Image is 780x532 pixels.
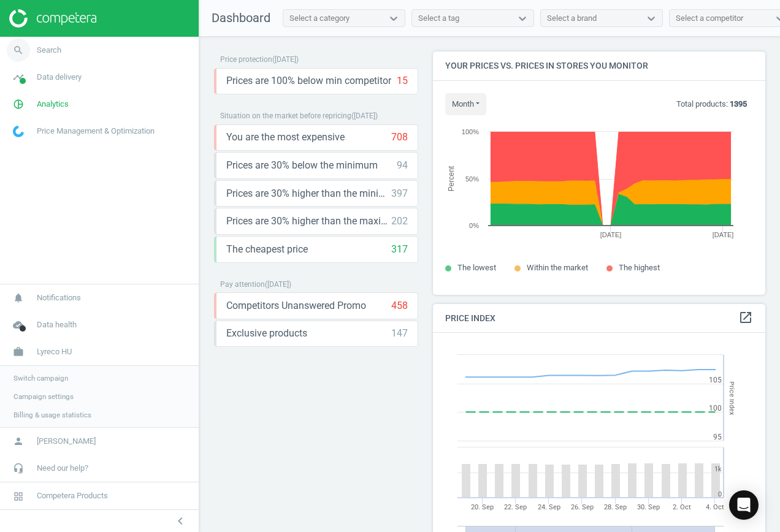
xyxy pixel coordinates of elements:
[391,131,408,144] div: 708
[527,263,588,272] span: Within the market
[391,187,408,200] div: 397
[728,381,736,415] tspan: Price Index
[713,433,722,441] text: 95
[226,299,366,313] span: Competitors Unanswered Promo
[7,340,30,363] i: work
[673,503,691,511] tspan: 2. Oct
[418,13,459,24] div: Select a tag
[7,93,30,116] i: pie_chart_outlined
[445,93,486,115] button: month
[226,243,308,256] span: The cheapest price
[391,243,408,256] div: 317
[226,74,391,88] span: Prices are 100% below min competitor
[619,263,660,272] span: The highest
[226,327,307,340] span: Exclusive products
[212,10,270,25] span: Dashboard
[37,490,108,501] span: Competera Products
[504,503,527,511] tspan: 22. Sep
[226,131,345,144] span: You are the most expensive
[7,66,30,89] i: timeline
[600,231,622,238] tspan: [DATE]
[538,503,560,511] tspan: 24. Sep
[226,187,391,200] span: Prices are 30% higher than the minimum
[604,503,627,511] tspan: 28. Sep
[709,404,722,412] text: 100
[13,126,24,137] img: wGWNvw8QSZomAAAAABJRU5ErkJggg==
[272,55,299,64] span: ( [DATE] )
[433,51,765,80] h4: Your prices vs. prices in stores you monitor
[37,436,96,447] span: [PERSON_NAME]
[7,457,30,480] i: headset_mic
[7,286,30,310] i: notifications
[37,126,155,137] span: Price Management & Optimization
[226,215,391,228] span: Prices are 30% higher than the maximal
[676,13,743,24] div: Select a competitor
[713,231,734,238] tspan: [DATE]
[220,112,351,120] span: Situation on the market before repricing
[37,346,72,357] span: Lyreco HU
[462,128,479,135] text: 100%
[37,99,69,110] span: Analytics
[729,490,759,520] div: Open Intercom Messenger
[730,99,747,108] b: 1395
[9,9,96,28] img: ajHJNr6hYgQAAAAASUVORK5CYII=
[718,490,722,498] text: 0
[13,392,74,401] span: Campaign settings
[37,72,82,83] span: Data delivery
[469,222,479,229] text: 0%
[397,159,408,172] div: 94
[13,373,68,383] span: Switch campaign
[738,310,753,325] i: open_in_new
[226,159,378,172] span: Prices are 30% below the minimum
[457,263,496,272] span: The lowest
[165,513,196,529] button: chevron_left
[714,465,722,473] text: 1k
[397,74,408,88] div: 15
[13,410,91,420] span: Billing & usage statistics
[447,165,456,191] tspan: Percent
[471,503,494,511] tspan: 20. Sep
[391,299,408,313] div: 458
[37,463,88,474] span: Need our help?
[7,313,30,336] i: cloud_done
[220,55,272,64] span: Price protection
[676,99,747,110] p: Total products:
[433,304,765,333] h4: Price Index
[391,327,408,340] div: 147
[351,112,378,120] span: ( [DATE] )
[37,319,77,330] span: Data health
[637,503,660,511] tspan: 30. Sep
[391,215,408,228] div: 202
[7,430,30,453] i: person
[465,175,479,183] text: 50%
[37,45,61,56] span: Search
[738,310,753,326] a: open_in_new
[706,503,724,511] tspan: 4. Oct
[709,376,722,384] text: 105
[173,514,188,528] i: chevron_left
[265,280,291,289] span: ( [DATE] )
[220,280,265,289] span: Pay attention
[571,503,594,511] tspan: 26. Sep
[289,13,350,24] div: Select a category
[547,13,597,24] div: Select a brand
[37,292,81,303] span: Notifications
[7,39,30,62] i: search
